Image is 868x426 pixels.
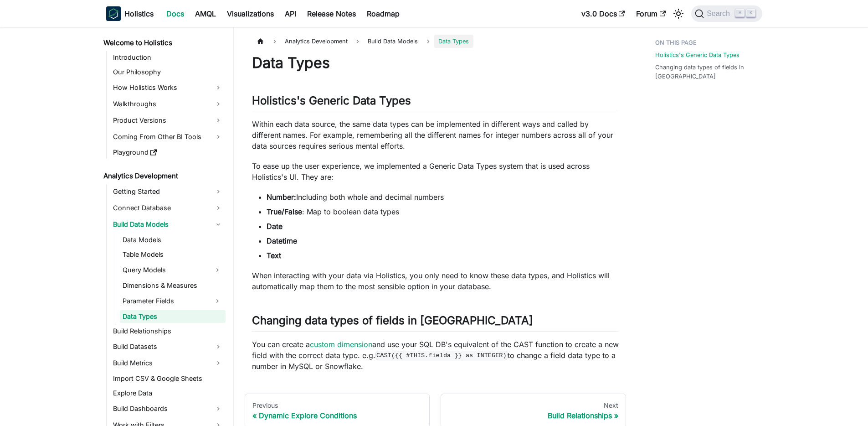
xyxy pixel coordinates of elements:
li: Including both whole and decimal numbers [267,192,619,203]
a: v3.0 Docs [576,6,631,21]
p: When interacting with your data via Holistics, you only need to know these data types, and Holist... [252,270,619,292]
a: Our Philosophy [110,66,226,78]
a: Table Models [120,248,226,261]
a: API [279,6,302,21]
a: Analytics Development [101,170,226,182]
button: Expand sidebar category 'Query Models' [209,263,226,277]
div: Dynamic Explore Conditions [252,411,422,420]
a: Explore Data [110,387,226,400]
kbd: ⌘ [735,9,745,17]
p: You can create a and use your SQL DB's equivalent of the CAST function to create a new field with... [252,339,619,372]
a: Build Datasets [110,339,226,354]
div: Build Relationships [448,411,618,420]
a: Visualizations [221,6,279,21]
a: Holistics's Generic Data Types [655,51,740,59]
button: Expand sidebar category 'Parameter Fields' [209,294,226,308]
button: Search (Command+K) [691,5,762,22]
a: Changing data types of fields in [GEOGRAPHIC_DATA] [655,63,757,80]
li: : Map to boolean data types [267,206,619,217]
a: custom dimension [310,340,372,349]
span: Analytics Development [280,35,352,48]
a: Build Data Models [110,217,226,232]
a: Import CSV & Google Sheets [110,372,226,385]
a: Walkthroughs [110,97,226,111]
a: Getting Started [110,184,226,199]
a: Dimensions & Measures [120,279,226,292]
p: Within each data source, the same data types can be implemented in different ways and called by d... [252,119,619,151]
a: Connect Database [110,201,226,215]
a: Home page [252,35,269,48]
a: Parameter Fields [120,294,209,308]
h2: Holistics's Generic Data Types [252,94,619,111]
button: Switch between dark and light mode (currently light mode) [671,6,686,21]
a: Forum [631,6,671,21]
a: Playground [110,146,226,159]
a: Introduction [110,51,226,64]
a: HolisticsHolistics [106,6,154,21]
span: Search [704,10,735,18]
a: Release Notes [302,6,361,21]
a: How Holistics Works [110,80,226,95]
strong: True/False [267,207,302,216]
a: Build Metrics [110,356,226,370]
strong: Datetime [267,236,297,245]
span: Build Data Models [363,35,422,48]
span: Data Types [434,35,473,48]
strong: Date [267,222,282,231]
nav: Docs sidebar [97,27,234,426]
code: CAST({{ #THIS.fielda }} as INTEGER) [375,351,508,360]
a: Roadmap [361,6,405,21]
p: To ease up the user experience, we implemented a Generic Data Types system that is used across Ho... [252,161,619,182]
a: Welcome to Holistics [101,36,226,49]
div: Previous [252,401,422,410]
a: Data Types [120,310,226,323]
a: Coming From Other BI Tools [110,130,226,144]
a: Docs [161,6,190,21]
a: AMQL [190,6,221,21]
strong: Text [267,251,281,260]
a: Query Models [120,263,209,277]
a: Build Relationships [110,325,226,338]
a: Data Models [120,234,226,246]
div: Next [448,401,618,410]
a: Build Dashboards [110,401,226,416]
nav: Breadcrumbs [252,35,619,48]
kbd: K [746,9,755,17]
strong: Number: [267,192,296,202]
h2: Changing data types of fields in [GEOGRAPHIC_DATA] [252,314,619,331]
h1: Data Types [252,54,619,72]
a: Product Versions [110,113,226,128]
b: Holistics [124,8,154,19]
img: Holistics [106,6,121,21]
